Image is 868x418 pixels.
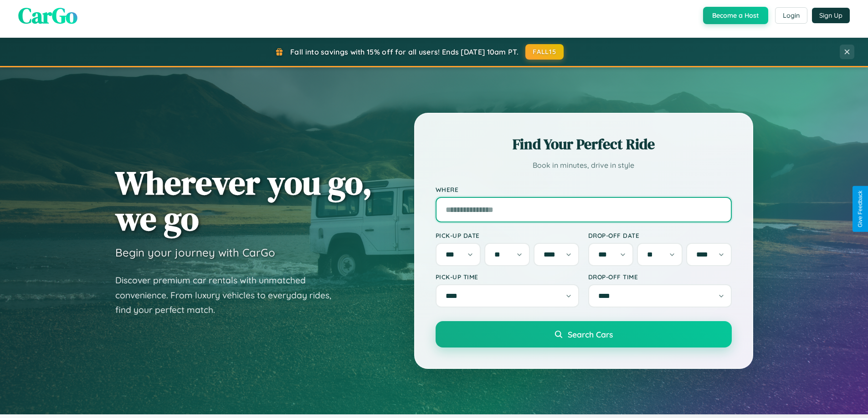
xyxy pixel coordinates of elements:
div: Give Feedback [857,191,863,227]
label: Pick-up Time [436,273,579,281]
p: Discover premium car rentals with unmatched convenience. From luxury vehicles to everyday rides, ... [115,273,343,317]
h2: Find Your Perfect Ride [436,134,732,154]
button: Sign Up [812,8,850,23]
button: Search Cars [436,321,732,347]
span: Fall into savings with 15% off for all users! Ends [DATE] 10am PT. [290,47,519,56]
h1: Wherever you go, we go [115,165,372,237]
label: Drop-off Time [588,273,732,281]
button: FALL15 [525,44,564,60]
label: Where [436,186,732,193]
button: Become a Host [703,7,768,24]
button: Login [775,7,807,24]
span: Search Cars [568,329,613,339]
span: CarGo [18,0,77,30]
label: Pick-up Date [436,232,579,239]
h3: Begin your journey with CarGo [115,246,275,259]
p: Book in minutes, drive in style [436,159,732,172]
label: Drop-off Date [588,232,732,239]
